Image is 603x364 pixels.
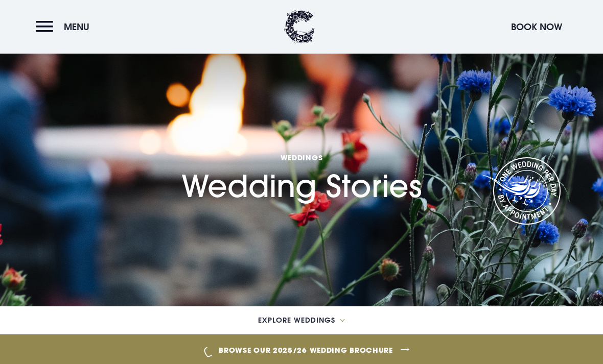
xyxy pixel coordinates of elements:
img: Clandeboye Lodge [284,10,315,43]
h1: Wedding Stories [181,107,422,204]
span: Explore Weddings [258,317,335,324]
button: Menu [36,16,95,38]
span: Menu [64,21,89,33]
button: Book Now [506,16,567,38]
span: Weddings [181,153,422,162]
